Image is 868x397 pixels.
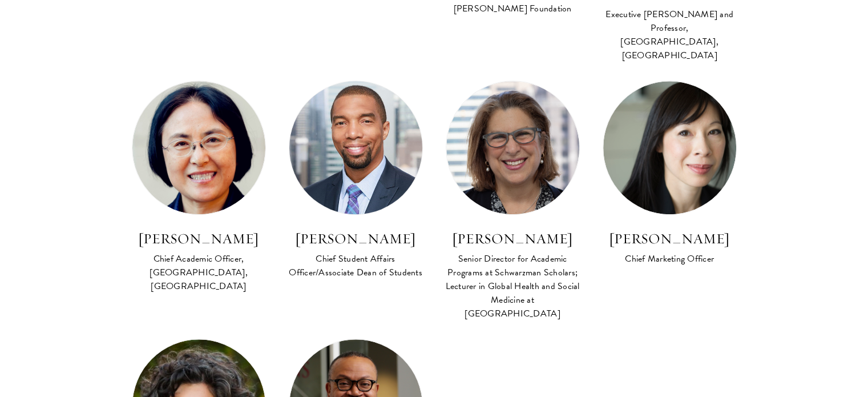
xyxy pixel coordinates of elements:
[132,252,266,293] div: Chief Academic Officer, [GEOGRAPHIC_DATA], [GEOGRAPHIC_DATA]
[132,229,266,248] h3: [PERSON_NAME]
[446,81,580,322] a: [PERSON_NAME] Senior Director for Academic Programs at Schwarzman Scholars; Lecturer in Global He...
[603,81,737,267] a: [PERSON_NAME] Chief Marketing Officer
[603,229,737,248] h3: [PERSON_NAME]
[289,252,423,279] div: Chief Student Affairs Officer/Associate Dean of Students
[446,229,580,248] h3: [PERSON_NAME]
[446,252,580,320] div: Senior Director for Academic Programs at Schwarzman Scholars; Lecturer in Global Health and Socia...
[603,7,737,62] div: Executive [PERSON_NAME] and Professor, [GEOGRAPHIC_DATA], [GEOGRAPHIC_DATA]
[289,81,423,280] a: [PERSON_NAME] Chief Student Affairs Officer/Associate Dean of Students
[289,229,423,248] h3: [PERSON_NAME]
[603,252,737,266] div: Chief Marketing Officer
[132,81,266,294] a: [PERSON_NAME] Chief Academic Officer, [GEOGRAPHIC_DATA], [GEOGRAPHIC_DATA]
